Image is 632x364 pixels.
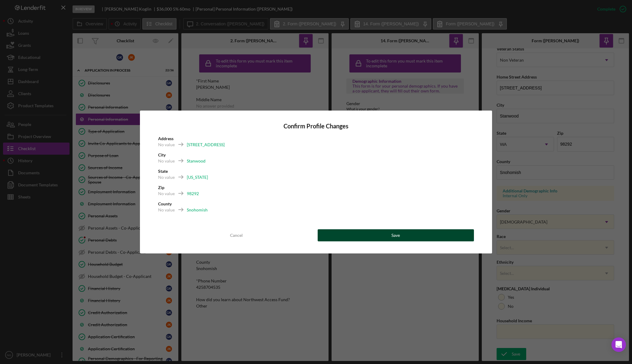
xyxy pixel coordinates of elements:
[158,136,173,141] b: Address
[318,229,474,241] button: Save
[158,191,175,197] div: No value
[158,158,175,164] div: No value
[158,207,175,213] div: No value
[187,142,225,148] div: [STREET_ADDRESS]
[230,229,243,241] div: Cancel
[611,337,626,352] div: Open Intercom Messenger
[158,142,175,148] div: No value
[187,207,208,213] div: Snohomish
[158,152,166,157] b: City
[158,185,164,190] b: Zip
[187,191,199,197] div: 98292
[158,229,315,241] button: Cancel
[187,158,206,164] div: Stanwood
[158,174,175,180] div: No value
[158,123,474,130] h4: Confirm Profile Changes
[158,169,168,174] b: State
[158,201,172,206] b: County
[391,229,400,241] div: Save
[187,174,208,180] div: [US_STATE]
